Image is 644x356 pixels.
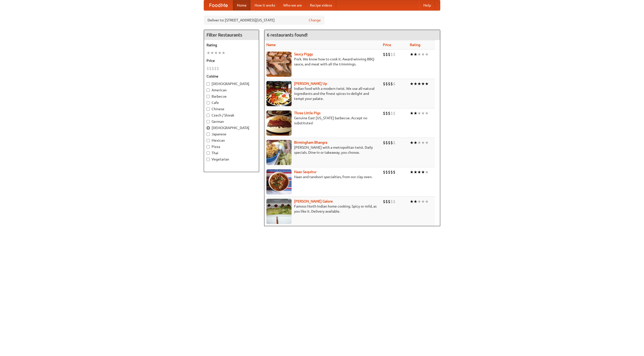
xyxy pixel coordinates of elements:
[390,81,393,87] li: $
[207,120,210,123] input: German
[214,50,218,56] li: ★
[410,110,414,116] li: ★
[207,150,256,155] label: Thai
[393,81,395,87] li: $
[266,110,292,136] img: littlepigs.jpg
[388,110,390,116] li: $
[207,100,256,105] label: Cafe
[390,140,393,145] li: $
[419,0,435,10] a: Help
[390,52,393,57] li: $
[410,52,414,57] li: ★
[207,107,210,111] input: Chinese
[388,140,390,145] li: $
[425,110,429,116] li: ★
[414,110,417,116] li: ★
[207,101,210,104] input: Cafe
[207,66,209,71] li: $
[209,66,212,71] li: $
[383,81,385,87] li: $
[425,52,429,57] li: ★
[390,110,393,116] li: $
[306,0,336,10] a: Recipe videos
[410,140,414,145] li: ★
[207,158,210,161] input: Vegetarian
[294,52,313,56] a: Saucy Piggy
[385,169,388,175] li: $
[207,145,210,148] input: Pizza
[207,58,256,63] h5: Price
[385,199,388,204] li: $
[417,52,421,57] li: ★
[425,169,429,175] li: ★
[294,140,327,144] a: Birmingham Bhangra
[410,81,414,87] li: ★
[266,115,379,126] p: Genuine East [US_STATE] barbecue. Accept no substitutes!
[414,140,417,145] li: ★
[207,94,256,99] label: Barbecue
[266,145,379,155] p: [PERSON_NAME] with a metropolitan twist. Daily specials. Dine-in or takeaway, you choose.
[414,81,417,87] li: ★
[385,81,388,87] li: $
[204,30,259,40] h4: Filter Restaurants
[383,140,385,145] li: $
[207,139,210,142] input: Mexican
[207,144,256,149] label: Pizza
[212,66,214,71] li: $
[421,169,425,175] li: ★
[421,52,425,57] li: ★
[383,199,385,204] li: $
[207,132,256,137] label: Japanese
[207,89,210,92] input: American
[207,95,210,98] input: Barbecue
[266,43,276,47] a: Name
[207,88,256,93] label: American
[207,114,210,117] input: Czech / Slovak
[266,86,379,101] p: Indian food with a modern twist. We use all-natural ingredients and the finest spices to delight ...
[425,199,429,204] li: ★
[414,52,417,57] li: ★
[266,140,292,165] img: bhangra.jpg
[266,174,379,179] p: Naan and tandoori specialties, from our clay oven.
[385,110,388,116] li: $
[414,169,417,175] li: ★
[417,199,421,204] li: ★
[207,138,256,143] label: Mexican
[390,169,393,175] li: $
[207,151,210,155] input: Thai
[214,66,217,71] li: $
[421,140,425,145] li: ★
[294,170,316,174] a: Naan Sequitur
[383,52,385,57] li: $
[210,50,214,56] li: ★
[383,43,391,47] a: Price
[393,140,395,145] li: $
[383,169,385,175] li: $
[294,111,320,115] a: Three Little Pigs
[410,169,414,175] li: ★
[207,50,210,56] li: ★
[222,50,225,56] li: ★
[388,81,390,87] li: $
[266,169,292,194] img: naansequitur.jpg
[421,199,425,204] li: ★
[421,110,425,116] li: ★
[207,119,256,124] label: German
[425,140,429,145] li: ★
[417,81,421,87] li: ★
[207,74,256,79] h5: Cuisine
[294,82,327,86] a: [PERSON_NAME] Up
[207,125,256,130] label: [DEMOGRAPHIC_DATA]
[233,0,251,10] a: Home
[266,57,379,67] p: Pork. We know how to cook it. Award-winning BBQ sauce, and meat with all the trimmings.
[207,157,256,162] label: Vegetarian
[421,81,425,87] li: ★
[204,0,233,10] a: FoodMe
[207,81,256,86] label: [DEMOGRAPHIC_DATA]
[309,18,321,23] a: Change
[385,52,388,57] li: $
[390,199,393,204] li: $
[294,199,333,203] a: [PERSON_NAME] Galore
